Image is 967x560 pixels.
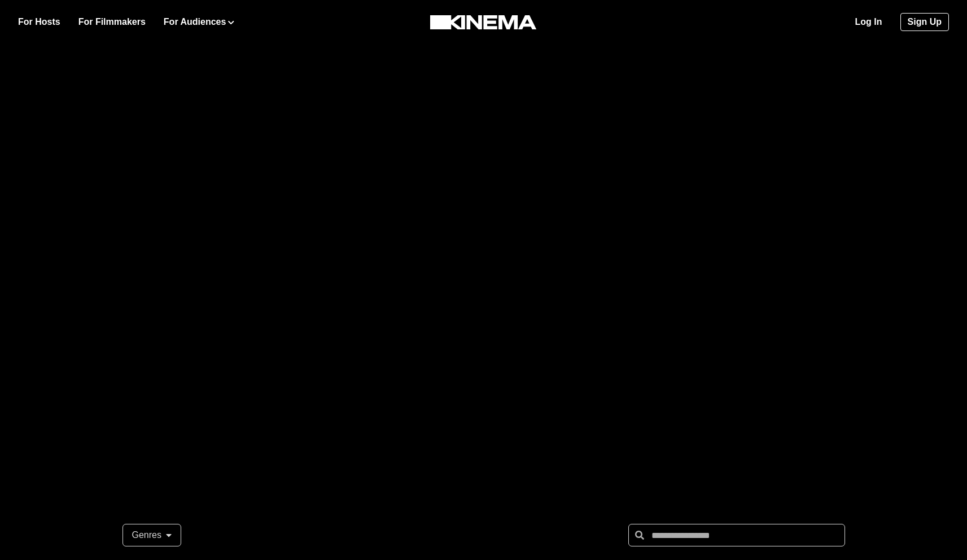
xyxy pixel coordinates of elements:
[855,15,882,29] a: Log In
[164,15,234,29] button: For Audiences
[122,524,181,546] button: Genres
[18,15,60,29] a: For Hosts
[900,13,949,31] a: Sign Up
[78,15,146,29] a: For Filmmakers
